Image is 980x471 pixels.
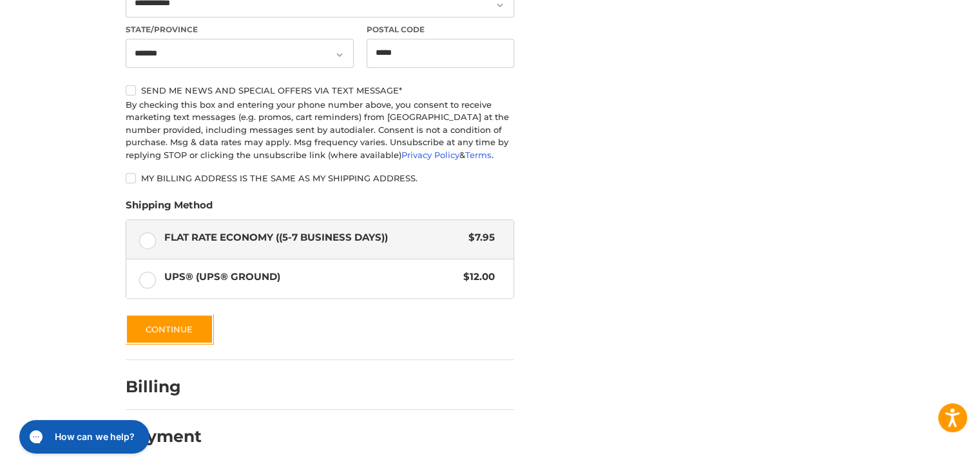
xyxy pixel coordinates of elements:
h2: Billing [126,377,201,397]
button: Continue [126,314,213,344]
a: Terms [465,150,492,160]
legend: Shipping Method [126,198,213,219]
label: My billing address is the same as my shipping address. [126,173,514,183]
a: Privacy Policy [401,150,459,160]
span: $7.95 [462,230,495,245]
label: State/Province [126,24,354,35]
div: By checking this box and entering your phone number above, you consent to receive marketing text ... [126,99,514,162]
span: $12.00 [457,270,495,285]
span: UPS® (UPS® Ground) [164,270,457,285]
iframe: Gorgias live chat messenger [13,416,153,458]
span: Flat Rate Economy ((5-7 Business Days)) [164,230,463,245]
h2: Payment [126,426,202,446]
label: Postal Code [367,24,515,35]
label: Send me news and special offers via text message* [126,85,514,95]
